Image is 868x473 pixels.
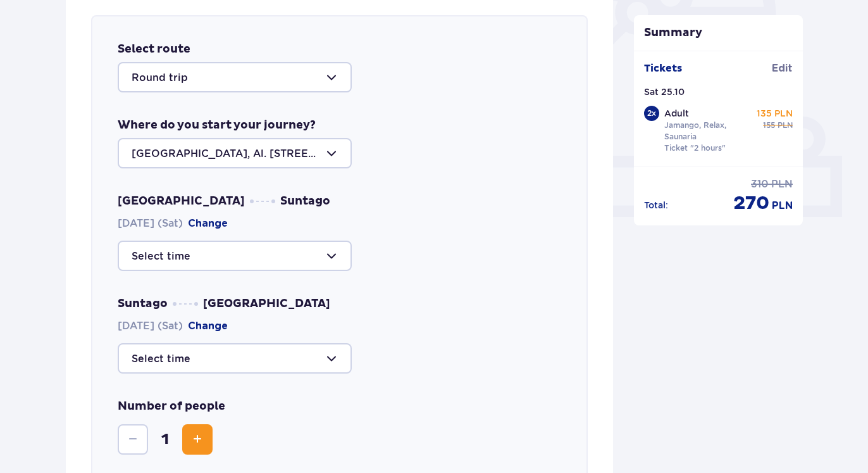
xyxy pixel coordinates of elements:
button: Increase [182,424,213,455]
p: Ticket "2 hours" [664,142,726,154]
p: Total : [644,199,668,211]
button: Decrease [118,424,148,455]
img: dots [250,199,275,203]
span: [GEOGRAPHIC_DATA] [203,296,330,312]
p: Select route [118,42,190,57]
p: Jamango, Relax, Saunaria [664,120,752,142]
span: Suntago [118,296,168,312]
span: 270 [733,191,769,215]
p: Summary [634,25,803,41]
span: [DATE] (Sat) [118,217,228,230]
span: 1 [151,430,180,449]
p: Adult [664,107,689,120]
button: Change [188,319,228,333]
span: PLN [772,199,793,213]
span: 155 [763,120,775,131]
span: 310 [751,177,769,191]
p: Tickets [644,61,682,75]
span: [GEOGRAPHIC_DATA] [118,194,245,209]
span: Edit [772,61,793,75]
p: 135 PLN [757,107,793,120]
span: PLN [778,120,793,131]
span: [DATE] (Sat) [118,319,228,333]
div: 2 x [644,106,659,121]
span: PLN [771,177,793,191]
img: dots [173,302,198,306]
p: Where do you start your journey? [118,118,316,133]
button: Change [188,217,228,230]
p: Sat 25.10 [644,85,685,98]
p: Number of people [118,399,225,414]
span: Suntago [280,194,330,209]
